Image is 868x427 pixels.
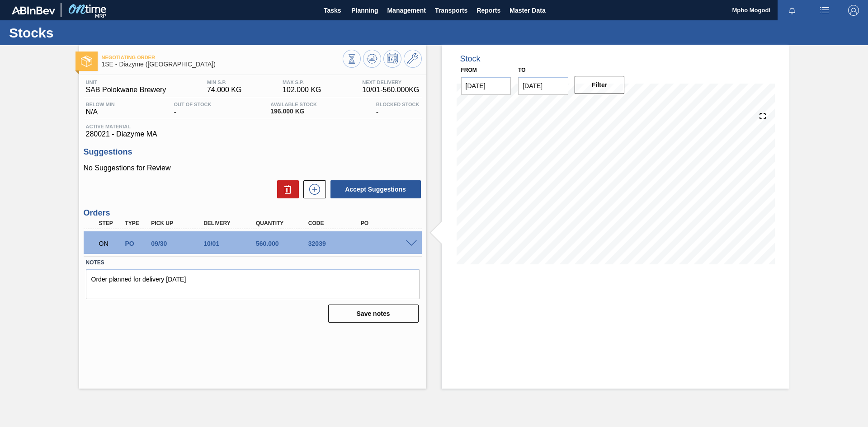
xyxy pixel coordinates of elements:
textarea: Order planned for delivery [DATE] [86,269,420,299]
h3: Suggestions [84,147,422,157]
button: Schedule Inventory [383,50,401,68]
span: Available Stock [270,102,317,107]
button: Stocks Overview [343,50,361,68]
div: 32039 [306,240,365,247]
span: Blocked Stock [376,102,420,107]
span: 1SE - Diazyme (MA) [102,61,343,68]
span: Next Delivery [362,80,419,85]
div: Delivery [201,220,260,226]
h3: Orders [84,208,422,218]
button: Filter [575,76,625,94]
label: Notes [86,256,420,269]
div: 10/01/2025 [201,240,260,247]
div: Negotiating Order [97,234,124,253]
span: Management [387,5,426,16]
label: From [461,67,477,73]
img: TNhmsLtSVTkK8tSr43FrP2fwEKptu5GPRR3wAAAABJRU5ErkJggg== [12,6,55,14]
button: Accept Suggestions [330,180,421,198]
span: Below Min [86,102,115,107]
span: Negotiating Order [102,55,343,60]
img: Logout [848,5,859,16]
div: 560.000 [254,240,312,247]
div: Purchase order [123,240,150,247]
span: Master Data [509,5,545,16]
div: - [374,102,422,116]
button: Save notes [328,305,419,323]
span: MIN S.P. [207,80,242,85]
span: Planning [351,5,378,16]
div: Quantity [254,220,312,226]
p: No Suggestions for Review [84,164,422,172]
div: PO [359,220,417,226]
div: New suggestion [299,180,326,198]
div: Accept Suggestions [326,179,422,199]
span: Unit [86,80,166,85]
div: Step [97,220,124,226]
button: Update Chart [363,50,381,68]
span: Out Of Stock [174,102,212,107]
div: Pick up [149,220,208,226]
span: Reports [476,5,500,16]
input: mm/dd/yyyy [461,77,511,95]
label: to [518,67,525,73]
div: - [172,102,214,116]
div: 09/30/2025 [149,240,208,247]
span: Active Material [86,124,420,129]
span: 10/01 - 560.000 KG [362,86,419,94]
span: 102.000 KG [283,86,321,94]
button: Go to Master Data / General [404,50,422,68]
button: Notifications [778,4,807,17]
span: MAX S.P. [283,80,321,85]
div: N/A [84,102,117,116]
div: Delete Suggestions [273,180,299,198]
span: 196.000 KG [270,108,317,115]
input: mm/dd/yyyy [518,77,568,95]
img: Ícone [81,56,92,67]
h1: Stocks [9,28,170,38]
span: Transports [435,5,467,16]
span: 280021 - Diazyme MA [86,130,420,138]
div: Code [306,220,365,226]
img: userActions [819,5,830,16]
div: Stock [460,54,481,64]
span: SAB Polokwane Brewery [86,86,166,94]
span: Tasks [322,5,342,16]
div: Type [123,220,150,226]
span: 74.000 KG [207,86,242,94]
p: ON [99,240,122,247]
